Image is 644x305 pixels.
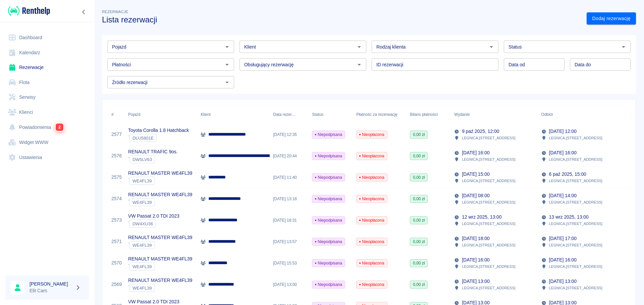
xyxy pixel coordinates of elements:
span: Nieopłacona [357,282,387,288]
span: 0,00 zł [410,217,427,223]
p: [DATE] 08:00 [462,192,489,199]
div: ` [128,220,179,228]
span: WE4FL39 [130,286,155,291]
span: WE4FL39 [130,243,155,248]
button: Otwórz [222,42,232,52]
div: [DATE] 12:35 [270,124,309,145]
a: 2577 [111,131,122,138]
a: Rezerwacje [5,60,89,75]
p: LEGNICA , [STREET_ADDRESS] [549,221,602,227]
div: [DATE] 13:57 [270,231,309,252]
div: ` [128,262,192,271]
div: Płatność za rezerwację [356,105,397,124]
button: Otwórz [355,42,364,52]
div: Wydanie [454,105,470,124]
p: [DATE] 16:00 [462,149,489,156]
span: Niepodpisana [312,153,345,159]
span: 0,00 zł [410,239,427,245]
p: LEGNICA , [STREET_ADDRESS] [549,156,602,162]
p: RENAULT TRAFIC 9os. [128,148,178,155]
div: Klient [201,105,211,124]
p: LEGNICA , [STREET_ADDRESS] [462,285,515,291]
button: Otwórz [355,60,364,69]
div: [DATE] 11:40 [270,167,309,188]
h3: Lista rezerwacji [102,15,581,24]
p: LEGNICA , [STREET_ADDRESS] [462,178,515,184]
span: Niepodpisana [312,132,345,138]
div: Klient [197,105,270,124]
a: 2570 [111,259,122,266]
p: LEGNICA , [STREET_ADDRESS] [462,263,515,270]
a: 2576 [111,152,122,159]
p: RENAULT MASTER WE4FL39 [128,234,192,241]
span: Niepodpisana [312,260,345,266]
a: 2575 [111,174,122,181]
span: WE4FL39 [130,264,155,269]
a: 2569 [111,281,122,288]
p: LEGNICA , [STREET_ADDRESS] [549,263,602,270]
p: [DATE] 17:00 [549,235,577,242]
p: [DATE] 14:00 [549,192,577,199]
span: WE4FL39 [130,200,155,205]
span: 0,00 zł [410,282,427,288]
span: Niepodpisana [312,239,345,245]
p: [DATE] 16:00 [462,256,489,263]
span: DLU5801E [130,136,156,141]
p: Elit Cars [30,287,72,294]
button: Sort [296,110,305,119]
p: 12 wrz 2025, 13:00 [462,214,501,221]
div: # [108,105,125,124]
p: [DATE] 16:00 [549,149,577,156]
span: Niepodpisana [312,217,345,223]
button: Otwórz [222,78,232,87]
div: [DATE] 15:53 [270,252,309,274]
input: DD.MM.YYYY [504,58,565,71]
a: Dashboard [5,30,89,45]
div: ` [128,198,192,206]
div: Data rezerwacji [273,105,296,124]
div: Wydanie [451,105,538,124]
a: Dodaj rezerwację [587,12,636,25]
span: Niepodpisana [312,196,345,202]
p: LEGNICA , [STREET_ADDRESS] [549,178,602,184]
p: Toyota Corolla 1.8 Hatchback [128,127,189,134]
input: DD.MM.YYYY [570,58,631,71]
span: Nieopłacona [357,153,387,159]
div: [DATE] 20:44 [270,145,309,167]
p: [DATE] 13:00 [462,278,489,285]
p: LEGNICA , [STREET_ADDRESS] [462,242,515,248]
div: Status [309,105,353,124]
span: Nieopłacona [357,239,387,245]
div: Pojazd [125,105,197,124]
a: 2574 [111,195,122,202]
div: ` [128,155,178,163]
p: [DATE] 12:00 [549,128,577,135]
p: 9 paź 2025, 12:00 [462,128,499,135]
span: 0,00 zł [410,153,427,159]
div: Pojazd [128,105,140,124]
p: [DATE] 13:00 [549,278,577,285]
a: 2571 [111,238,122,245]
button: Otwórz [487,42,496,52]
span: Nieopłacona [357,196,387,202]
p: [DATE] 18:00 [462,235,489,242]
div: Odbiór [538,105,625,124]
span: 0,00 zł [410,260,427,266]
p: 13 wrz 2025, 13:00 [549,214,589,221]
p: LEGNICA , [STREET_ADDRESS] [549,199,602,205]
button: Sort [553,110,562,119]
div: ` [128,177,192,185]
p: LEGNICA , [STREET_ADDRESS] [549,242,602,248]
p: LEGNICA , [STREET_ADDRESS] [462,199,515,205]
span: DW4XU36 [130,221,156,226]
p: LEGNICA , [STREET_ADDRESS] [462,156,515,162]
a: Serwisy [5,90,89,105]
span: Niepodpisana [312,174,345,180]
button: Zwiń nawigację [79,8,89,16]
button: Sort [470,110,479,119]
div: Płatność za rezerwację [353,105,407,124]
a: Widget WWW [5,135,89,150]
div: ` [128,284,192,292]
a: Klienci [5,105,89,120]
div: [DATE] 18:31 [270,210,309,231]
